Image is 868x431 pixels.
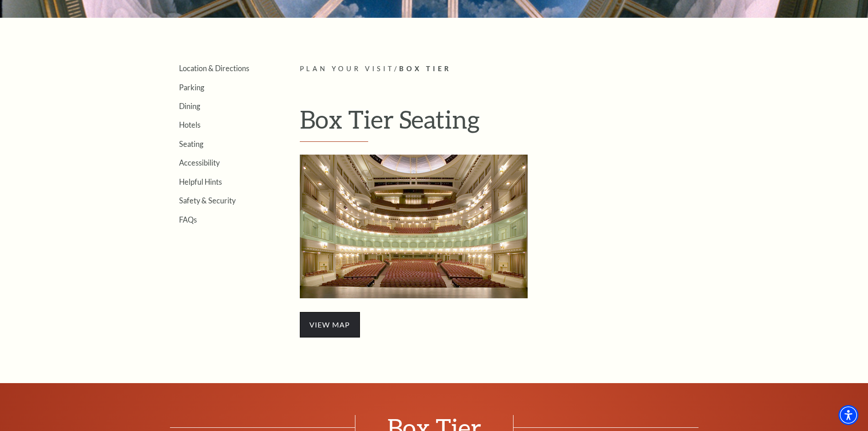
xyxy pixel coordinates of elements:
[179,158,220,167] a: Accessibility
[179,64,249,73] a: Location & Directions
[300,220,528,230] a: Boxtier Map
[838,405,858,425] div: Accessibility Menu
[300,104,717,142] h1: Box Tier Seating
[179,102,200,110] a: Dining
[179,215,197,224] a: FAQs
[300,312,360,338] span: view map
[179,196,236,205] a: Safety & Security
[300,65,395,73] span: Plan Your Visit
[300,155,528,298] img: Box Tier Seating
[300,63,717,75] p: /
[179,140,203,148] a: Seating
[179,177,222,186] a: Helpful Hints
[399,65,452,73] span: Box Tier
[179,83,204,92] a: Parking
[300,319,360,329] a: view map
[179,120,200,129] a: Hotels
